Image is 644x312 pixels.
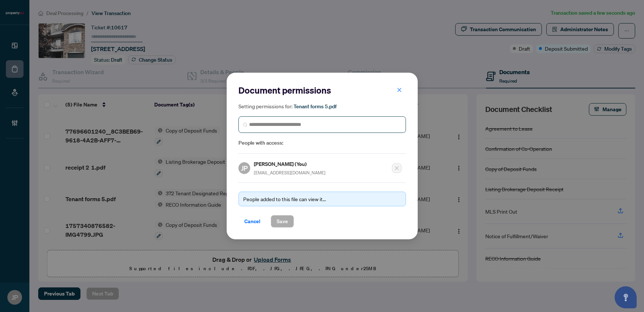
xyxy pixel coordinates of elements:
[271,215,294,228] button: Save
[397,87,402,92] span: close
[254,160,325,168] h5: [PERSON_NAME] (You)
[238,139,406,147] span: People with access:
[294,103,337,110] span: Tenant forms 5.pdf
[238,84,406,96] h2: Document permissions
[244,215,260,227] span: Cancel
[238,102,406,110] h5: Setting permissions for:
[615,286,637,308] button: Open asap
[243,195,401,203] div: People added to this file can view it...
[254,170,325,175] span: [EMAIL_ADDRESS][DOMAIN_NAME]
[241,163,248,173] span: JP
[238,215,266,228] button: Cancel
[243,123,248,127] img: search_icon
